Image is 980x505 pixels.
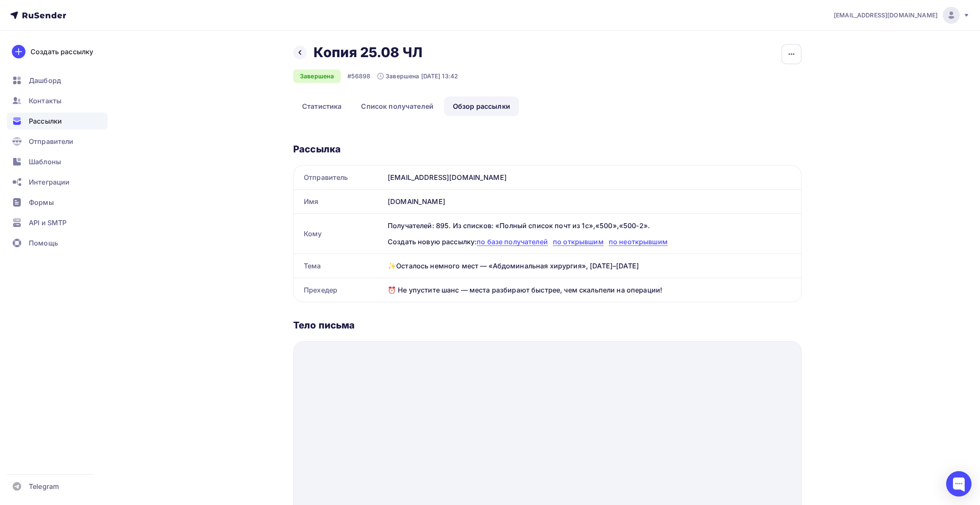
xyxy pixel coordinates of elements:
[29,177,69,187] span: Интеграции
[314,44,422,61] h2: Копия 25.08 ЧЛ
[29,197,54,207] span: Формы
[388,237,791,247] div: Создать новую рассылку:
[384,254,801,278] div: ✨Осталось немного мест — «Абдоминальная хирургия», [DATE]–[DATE]
[29,218,67,228] span: API и SMTP
[294,190,384,213] div: Имя
[7,194,108,211] a: Формы
[294,254,384,278] div: Тема
[31,47,93,57] div: Создать рассылку
[347,72,370,80] div: #56898
[553,237,604,246] span: по открывшим
[7,113,108,130] a: Рассылки
[29,75,61,86] span: Дашборд
[29,136,74,146] span: Отправители
[294,166,384,189] div: Отправитель
[7,92,108,109] a: Контакты
[834,7,970,24] a: [EMAIL_ADDRESS][DOMAIN_NAME]
[294,222,384,246] div: Кому
[384,166,801,189] div: [EMAIL_ADDRESS][DOMAIN_NAME]
[384,190,801,213] div: [DOMAIN_NAME]
[384,278,801,302] div: ⏰ Не упустите шанс — места разбирают быстрее, чем скальпели на операции!
[352,97,442,116] a: Список получателей
[293,97,350,116] a: Статистика
[293,143,802,155] div: Рассылка
[7,153,108,170] a: Шаблоны
[29,238,58,248] span: Помощь
[29,157,61,167] span: Шаблоны
[293,319,802,331] div: Тело письма
[29,116,62,126] span: Рассылки
[29,481,59,491] span: Telegram
[7,72,108,89] a: Дашборд
[609,237,668,246] span: по неоткрывшим
[294,278,384,302] div: Прехедер
[388,221,791,231] div: Получателей: 895. Из списков: «Полный список почт из 1с»,«500»,«500-2».
[7,133,108,150] a: Отправители
[377,72,458,80] div: Завершена [DATE] 13:42
[293,69,341,83] div: Завершена
[444,97,519,116] a: Обзор рассылки
[29,96,61,106] span: Контакты
[834,11,938,19] span: [EMAIL_ADDRESS][DOMAIN_NAME]
[477,237,548,246] span: по базе получателей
